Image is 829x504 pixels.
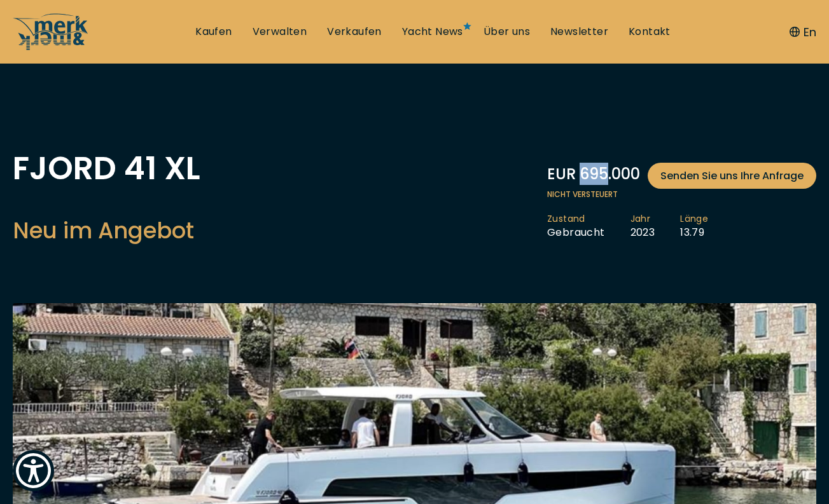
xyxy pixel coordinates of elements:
a: Über uns [484,25,530,39]
a: Verkaufen [327,25,382,39]
a: Newsletter [550,25,608,39]
span: Nicht versteuert [547,189,816,200]
li: 2023 [630,213,681,240]
span: Länge [680,213,708,226]
button: Show Accessibility Preferences [13,450,54,491]
a: Senden Sie uns Ihre Anfrage [648,163,816,189]
li: Gebraucht [547,213,630,240]
h2: Neu im Angebot [13,215,200,246]
span: Jahr [630,213,655,226]
li: 13.79 [680,213,734,240]
button: En [790,24,816,41]
h1: FJORD 41 XL [13,153,200,184]
span: Senden Sie uns Ihre Anfrage [660,168,804,184]
span: Zustand [547,213,605,226]
a: Verwalten [253,25,307,39]
div: EUR 695.000 [547,163,816,189]
a: Kaufen [195,25,232,39]
a: Kontakt [629,25,671,39]
a: Yacht News [402,25,463,39]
